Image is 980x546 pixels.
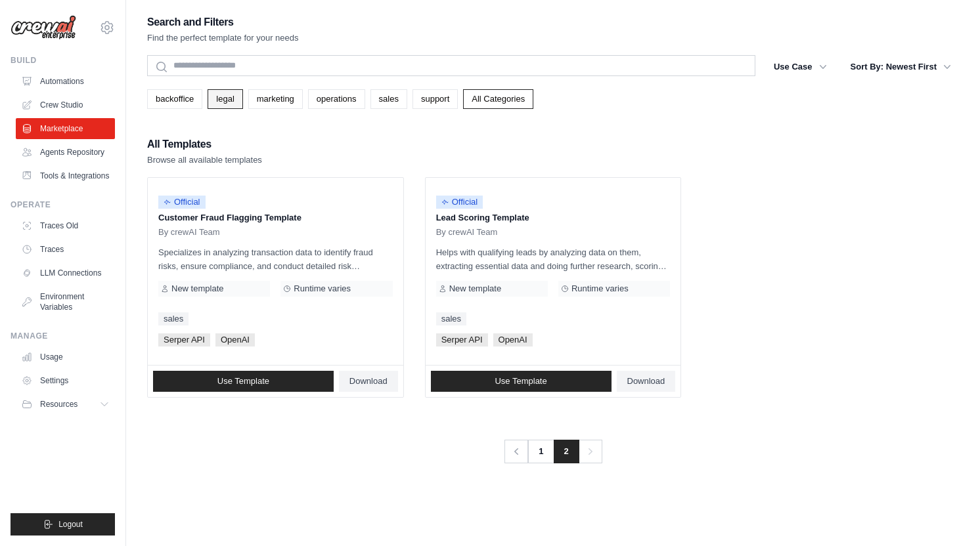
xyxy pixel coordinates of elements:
[16,394,115,415] button: Resources
[627,376,665,387] span: Download
[16,165,115,186] a: Tools & Integrations
[153,371,334,392] a: Use Template
[16,262,115,283] a: LLM Connections
[158,245,393,273] p: Specializes in analyzing transaction data to identify fraud risks, ensure compliance, and conduct...
[16,346,115,367] a: Usage
[294,283,351,294] span: Runtime varies
[16,94,115,115] a: Crew Studio
[147,135,262,154] h2: All Templates
[617,371,676,392] a: Download
[527,440,554,463] a: 1
[16,286,115,318] a: Environment Variables
[11,15,76,40] img: Logo
[11,55,115,66] div: Build
[436,227,498,238] span: By crewAI Team
[349,376,388,387] span: Download
[571,283,629,294] span: Runtime varies
[493,333,533,346] span: OpenAI
[16,370,115,391] a: Settings
[11,331,115,341] div: Manage
[370,89,407,109] a: sales
[217,376,269,387] span: Use Template
[339,371,398,392] a: Download
[208,89,242,109] a: legal
[308,89,365,109] a: operations
[248,89,303,109] a: marketing
[436,196,483,209] span: Official
[431,371,612,392] a: Use Template
[554,440,579,463] span: 2
[463,89,533,109] a: All Categories
[147,154,262,167] p: Browse all available templates
[436,245,671,273] p: Helps with qualifying leads by analyzing data on them, extracting essential data and doing furthe...
[158,196,206,209] span: Official
[158,227,220,238] span: By crewAI Team
[171,283,223,294] span: New template
[449,283,501,294] span: New template
[16,71,115,92] a: Automations
[158,211,393,224] p: Customer Fraud Flagging Template
[766,55,835,79] button: Use Case
[16,142,115,163] a: Agents Repository
[11,513,115,535] button: Logout
[495,376,546,387] span: Use Template
[158,333,210,346] span: Serper API
[16,239,115,260] a: Traces
[147,89,202,109] a: backoffice
[412,89,458,109] a: support
[58,519,83,530] span: Logout
[16,118,115,139] a: Marketplace
[16,215,115,236] a: Traces Old
[11,199,115,210] div: Operate
[436,333,488,346] span: Serper API
[843,55,959,79] button: Sort By: Newest First
[436,312,466,325] a: sales
[147,31,299,45] p: Find the perfect template for your needs
[504,440,602,463] nav: Pagination
[40,399,78,409] span: Resources
[436,211,671,224] p: Lead Scoring Template
[158,312,189,325] a: sales
[147,13,299,31] h2: Search and Filters
[215,333,255,346] span: OpenAI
